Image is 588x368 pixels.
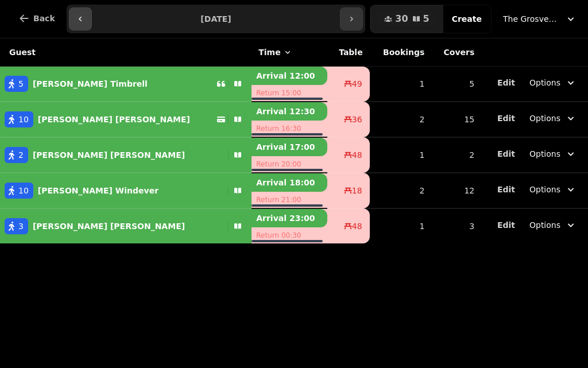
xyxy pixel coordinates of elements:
[431,208,481,243] td: 3
[252,156,327,172] p: Return 20:00
[352,220,362,232] span: 48
[523,215,583,235] button: Options
[18,185,29,196] span: 10
[497,185,515,193] span: Edit
[529,219,560,231] span: Options
[497,219,515,231] button: Edit
[370,5,443,33] button: 305
[497,148,515,160] button: Edit
[431,173,481,208] td: 12
[258,47,280,58] span: Time
[33,14,55,22] span: Back
[431,102,481,137] td: 15
[252,85,327,101] p: Return 15:00
[529,113,560,124] span: Options
[370,38,432,67] th: Bookings
[497,150,515,158] span: Edit
[18,78,24,90] span: 5
[497,114,515,122] span: Edit
[33,78,148,90] p: [PERSON_NAME] Timbrell
[352,114,362,125] span: 36
[33,149,185,161] p: [PERSON_NAME] [PERSON_NAME]
[497,184,515,195] button: Edit
[370,67,432,102] td: 1
[352,149,362,161] span: 48
[252,173,327,192] p: Arrival 18:00
[352,185,362,196] span: 18
[395,14,408,24] span: 30
[443,5,491,33] button: Create
[38,114,190,125] p: [PERSON_NAME] [PERSON_NAME]
[252,102,327,121] p: Arrival 12:30
[252,227,327,243] p: Return 00:30
[327,38,369,67] th: Table
[523,72,583,93] button: Options
[496,9,583,29] button: The Grosvenor
[503,13,560,25] span: The Grosvenor
[523,108,583,129] button: Options
[18,149,24,161] span: 2
[423,14,430,24] span: 5
[370,208,432,243] td: 1
[352,78,362,90] span: 49
[497,79,515,87] span: Edit
[431,137,481,173] td: 2
[431,38,481,67] th: Covers
[529,77,560,88] span: Options
[252,121,327,137] p: Return 16:30
[252,67,327,85] p: Arrival 12:00
[497,113,515,124] button: Edit
[497,77,515,88] button: Edit
[497,221,515,229] span: Edit
[9,5,64,32] button: Back
[38,185,158,196] p: [PERSON_NAME] Windever
[431,67,481,102] td: 5
[33,220,185,232] p: [PERSON_NAME] [PERSON_NAME]
[370,173,432,208] td: 2
[523,144,583,164] button: Options
[252,192,327,208] p: Return 21:00
[252,209,327,227] p: Arrival 23:00
[258,47,292,58] button: Time
[370,102,432,137] td: 2
[529,148,560,160] span: Options
[452,15,482,23] span: Create
[252,138,327,156] p: Arrival 17:00
[529,184,560,195] span: Options
[18,114,29,125] span: 10
[523,179,583,200] button: Options
[370,137,432,173] td: 1
[18,220,24,232] span: 3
